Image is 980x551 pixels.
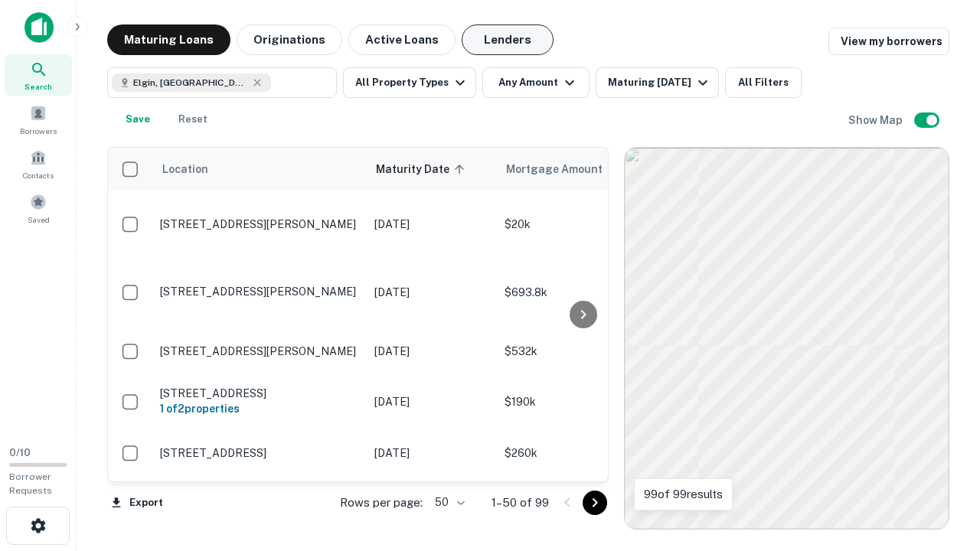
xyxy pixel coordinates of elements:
[374,284,489,301] p: [DATE]
[20,125,57,137] span: Borrowers
[583,491,607,515] button: Go to next page
[348,24,456,55] button: Active Loans
[725,67,802,98] button: All Filters
[23,169,54,181] span: Contacts
[506,160,622,178] span: Mortgage Amount
[160,217,359,231] p: [STREET_ADDRESS][PERSON_NAME]
[133,76,248,90] span: Elgin, [GEOGRAPHIC_DATA], [GEOGRAPHIC_DATA]
[374,445,489,461] p: [DATE]
[28,214,50,226] span: Saved
[9,471,52,496] span: Borrower Requests
[644,485,723,504] p: 99 of 99 results
[608,73,712,92] div: Maturing [DATE]
[9,447,31,458] span: 0 / 10
[505,343,658,360] p: $532k
[5,143,72,184] a: Contacts
[596,67,719,98] button: Maturing [DATE]
[160,285,359,298] p: [STREET_ADDRESS][PERSON_NAME]
[367,148,497,191] th: Maturity Date
[343,67,476,98] button: All Property Types
[374,216,489,233] p: [DATE]
[374,343,489,360] p: [DATE]
[24,12,54,43] img: capitalize-icon.png
[160,446,359,460] p: [STREET_ADDRESS]
[374,393,489,410] p: [DATE]
[429,491,467,514] div: 50
[160,400,359,417] h6: 1 of 2 properties
[482,67,590,98] button: Any Amount
[625,148,949,529] div: 0 0
[505,216,658,233] p: $20k
[903,429,980,502] iframe: Chat Widget
[497,148,665,191] th: Mortgage Amount
[828,28,949,55] a: View my borrowers
[24,80,52,93] span: Search
[107,24,230,55] button: Maturing Loans
[376,160,469,178] span: Maturity Date
[5,54,72,96] a: Search
[505,445,658,461] p: $260k
[462,24,554,55] button: Lenders
[5,187,72,229] a: Saved
[848,112,905,129] h6: Show Map
[237,24,342,55] button: Originations
[168,104,217,135] button: Reset
[160,344,359,358] p: [STREET_ADDRESS][PERSON_NAME]
[160,386,359,400] p: [STREET_ADDRESS]
[492,494,549,512] p: 1–50 of 99
[152,148,367,191] th: Location
[5,99,72,140] a: Borrowers
[113,104,162,135] button: Save your search to get updates of matches that match your search criteria.
[340,494,423,512] p: Rows per page:
[107,491,167,514] button: Export
[505,284,658,301] p: $693.8k
[505,393,658,410] p: $190k
[162,160,208,178] span: Location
